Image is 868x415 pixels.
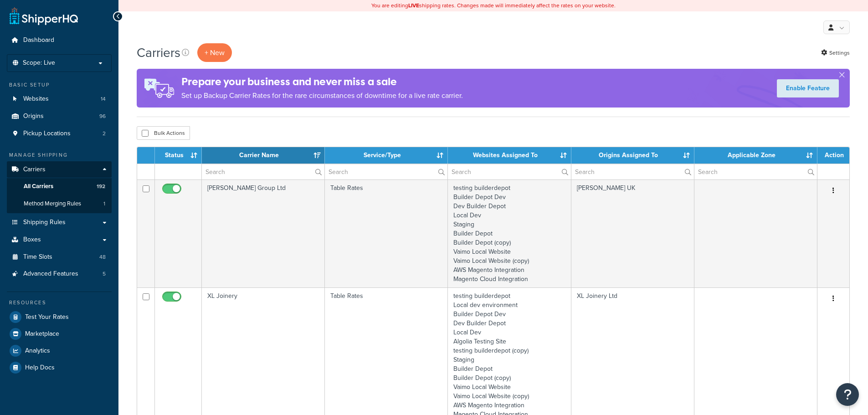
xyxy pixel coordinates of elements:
a: Advanced Features 5 [7,266,112,282]
span: 1 [103,200,105,208]
a: Shipping Rules [7,214,112,231]
button: Open Resource Center [836,383,859,406]
img: ad-rules-rateshop-fe6ec290ccb7230408bd80ed9643f0289d75e0ffd9eb532fc0e269fcd187b520.png [137,69,181,108]
th: Applicable Zone: activate to sort column ascending [694,147,817,164]
span: Analytics [25,347,50,355]
span: Time Slots [23,253,52,261]
span: Shipping Rules [23,219,66,226]
span: All Carriers [24,183,53,190]
span: Help Docs [25,364,55,372]
h1: Carriers [137,44,180,61]
td: [PERSON_NAME] UK [571,179,694,287]
div: Manage Shipping [7,151,112,159]
div: Basic Setup [7,81,112,89]
li: Advanced Features [7,266,112,282]
b: LIVE [408,1,419,10]
a: Origins 96 [7,108,112,125]
button: Bulk Actions [137,126,190,140]
th: Websites Assigned To: activate to sort column ascending [448,147,571,164]
a: Time Slots 48 [7,249,112,266]
span: Dashboard [23,36,54,44]
span: 5 [103,270,106,278]
a: Analytics [7,343,112,359]
span: Marketplace [25,330,59,338]
a: Enable Feature [777,79,839,97]
th: Action [817,147,849,164]
span: 2 [103,130,106,138]
span: 96 [99,113,106,120]
li: All Carriers [7,178,112,195]
li: Time Slots [7,249,112,266]
span: Scope: Live [23,59,55,67]
a: Carriers [7,161,112,178]
span: Carriers [23,166,46,174]
span: Origins [23,113,44,120]
span: Method Merging Rules [24,200,81,208]
a: Marketplace [7,326,112,342]
h4: Prepare your business and never miss a sale [181,74,463,89]
span: Pickup Locations [23,130,71,138]
td: Table Rates [325,179,448,287]
span: Websites [23,95,49,103]
button: + New [197,43,232,62]
span: 48 [99,253,106,261]
a: Websites 14 [7,91,112,108]
span: Boxes [23,236,41,244]
span: Advanced Features [23,270,78,278]
li: Method Merging Rules [7,195,112,212]
li: Origins [7,108,112,125]
a: Dashboard [7,32,112,49]
a: Help Docs [7,359,112,376]
a: Pickup Locations 2 [7,125,112,142]
span: 192 [97,183,105,190]
li: Websites [7,91,112,108]
li: Pickup Locations [7,125,112,142]
span: Test Your Rates [25,313,69,321]
input: Search [694,164,817,179]
a: Test Your Rates [7,309,112,325]
input: Search [448,164,570,179]
li: Carriers [7,161,112,213]
a: Method Merging Rules 1 [7,195,112,212]
th: Status: activate to sort column ascending [155,147,202,164]
a: Boxes [7,231,112,248]
td: [PERSON_NAME] Group Ltd [202,179,325,287]
span: 14 [101,95,106,103]
div: Resources [7,299,112,307]
a: All Carriers 192 [7,178,112,195]
th: Service/Type: activate to sort column ascending [325,147,448,164]
input: Search [202,164,324,179]
p: Set up Backup Carrier Rates for the rare circumstances of downtime for a live rate carrier. [181,89,463,102]
input: Search [571,164,694,179]
a: Settings [821,46,850,59]
td: testing builderdepot Builder Depot Dev Dev Builder Depot Local Dev Staging Builder Depot Builder ... [448,179,571,287]
th: Carrier Name: activate to sort column ascending [202,147,325,164]
a: ShipperHQ Home [10,7,78,25]
input: Search [325,164,447,179]
th: Origins Assigned To: activate to sort column ascending [571,147,694,164]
